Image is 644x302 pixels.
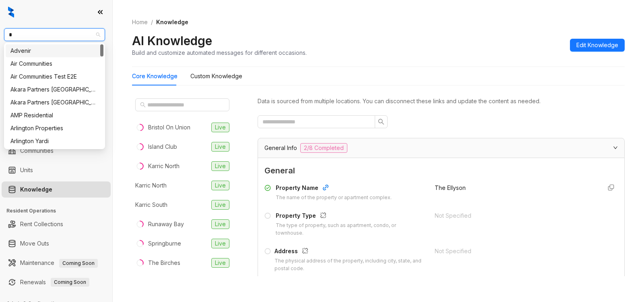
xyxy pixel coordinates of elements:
span: Coming Soon [51,278,89,287]
div: Custom Knowledge [190,72,242,81]
div: Core Knowledge [132,72,178,81]
span: Live [211,161,229,171]
span: Knowledge [156,19,188,25]
a: Move Outs [20,235,49,252]
div: Build and customize automated messages for different occasions. [132,48,307,57]
button: Edit Knowledge [570,39,625,52]
h2: AI Knowledge [132,33,212,48]
li: Knowledge [2,181,111,198]
div: The physical address of the property, including city, state, and postal code. [275,257,425,273]
div: Air Communities [10,59,99,68]
div: Karric North [135,181,167,190]
div: Property Type [276,211,425,222]
li: Rent Collections [2,216,111,232]
div: Karric North [148,162,180,171]
div: The name of the property or apartment complex. [276,194,392,202]
div: Bristol On Union [148,123,190,132]
div: AMP Residential [6,109,103,122]
span: Edit Knowledge [576,41,618,50]
a: RenewalsComing Soon [20,274,89,290]
li: Units [2,162,111,178]
span: Live [211,239,229,248]
div: Air Communities [6,57,103,70]
div: AMP Residential [10,111,99,120]
h3: Resident Operations [6,207,112,215]
div: Air Communities Test E2E [10,72,99,81]
span: search [140,102,146,108]
span: Live [211,142,229,152]
a: Communities [20,143,54,159]
div: The Birches [148,258,180,267]
a: Knowledge [20,181,52,198]
span: 2/8 Completed [300,143,347,153]
div: Air Communities Test E2E [6,70,103,83]
div: Arlington Yardi [10,137,99,146]
span: The Ellyson [435,184,466,191]
span: Live [211,219,229,229]
div: Arlington Properties [10,124,99,133]
li: / [151,18,153,27]
li: Leads [2,54,111,70]
li: Leasing [2,89,111,105]
div: Not Specified [435,247,595,256]
li: Maintenance [2,255,111,271]
li: Move Outs [2,235,111,252]
div: Address [275,247,425,257]
span: Live [211,123,229,132]
div: Arlington Yardi [6,135,103,148]
div: Akara Partners Nashville [6,83,103,96]
li: Communities [2,143,111,159]
span: Coming Soon [59,259,98,268]
div: Not Specified [435,211,595,220]
div: Karric South [135,200,167,209]
div: General Info2/8 Completed [258,138,624,158]
span: Live [211,258,229,268]
div: Property Name [276,183,392,194]
li: Renewals [2,274,111,290]
a: Home [130,18,149,27]
div: Advenir [10,46,99,55]
div: Island Club [148,142,177,151]
div: Akara Partners [GEOGRAPHIC_DATA] [10,98,99,107]
div: Runaway Bay [148,220,184,229]
div: Arlington Properties [6,122,103,135]
span: General [264,165,618,177]
a: Units [20,162,33,178]
span: search [378,119,384,125]
div: The type of property, such as apartment, condo, or townhouse. [276,222,425,237]
a: Rent Collections [20,216,63,232]
div: Springburne [148,239,181,248]
li: Collections [2,108,111,124]
div: Akara Partners Phoenix [6,96,103,109]
img: logo [8,6,14,18]
div: Data is sourced from multiple locations. You can disconnect these links and update the content as... [258,97,625,106]
div: Akara Partners [GEOGRAPHIC_DATA] [10,85,99,94]
span: expanded [613,145,618,150]
span: Live [211,181,229,190]
span: General Info [264,144,297,152]
span: Live [211,200,229,210]
div: Advenir [6,44,103,57]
